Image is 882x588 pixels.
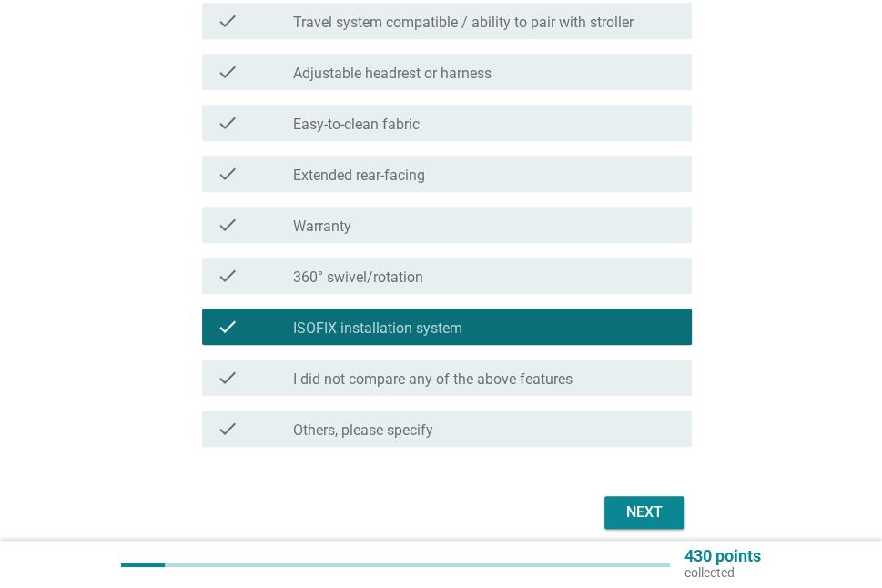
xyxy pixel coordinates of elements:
[217,418,238,440] i: check
[293,370,573,389] label: I did not compare any of the above features
[217,214,238,236] i: check
[293,421,433,440] label: Others, please specify
[604,496,684,529] button: Next
[217,316,238,338] i: check
[217,61,238,83] i: check
[217,10,238,32] i: check
[217,265,238,287] i: check
[684,564,761,581] p: collected
[217,163,238,185] i: check
[293,218,351,236] label: Warranty
[684,548,761,564] p: 430 points
[619,502,670,523] div: Next
[293,116,420,134] label: Easy-to-clean fabric
[217,112,238,134] i: check
[293,319,462,338] label: ISOFIX installation system
[293,14,634,32] label: Travel system compatible / ability to pair with stroller
[217,367,238,389] i: check
[293,269,423,287] label: 360° swivel/rotation
[293,167,425,185] label: Extended rear-facing
[293,65,492,83] label: Adjustable headrest or harness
